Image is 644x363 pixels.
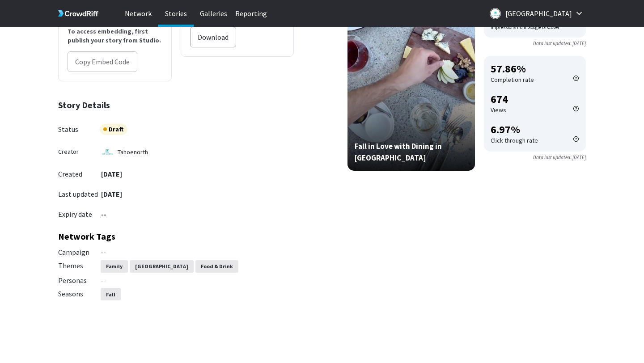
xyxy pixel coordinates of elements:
[355,140,468,164] p: Fall in Love with Dining in Lake Tahoe
[68,27,162,45] p: To access embedding, first publish your story from Studio.
[100,189,122,199] p: [DATE]
[101,275,106,286] p: --
[491,75,534,84] p: Completion rate
[101,247,106,257] p: --
[58,169,100,179] p: Created
[118,148,148,156] p: tahoenorth
[58,261,99,270] p: Themes
[491,93,579,106] h2: 674
[491,24,559,31] p: Impressions from Google Discover
[58,124,100,135] p: Status
[100,169,122,179] p: [DATE]
[484,40,586,47] p: Data last updated: [DATE]
[68,51,137,72] button: Embed code to be copied. Button to copy is below input.
[58,148,100,156] div: Creator
[58,275,99,284] p: Personas
[106,262,123,270] p: Family
[491,63,579,75] h2: 57.86%
[100,209,106,219] p: --
[135,262,188,270] p: [GEOGRAPHIC_DATA]
[58,99,294,110] h2: Story Details
[491,136,538,145] p: Click-through rate
[201,262,233,270] p: Food & Drink
[106,291,115,298] p: Fall
[505,6,572,21] p: [GEOGRAPHIC_DATA]
[491,123,579,136] h2: 6.97%
[58,209,92,219] p: Expiry date
[491,106,506,114] p: Views
[58,247,99,256] p: Campaign
[58,189,100,199] p: Last updated
[58,231,115,242] h2: Network Tags
[190,27,236,47] button: Download story button
[484,154,586,161] p: Data last updated: [DATE]
[58,289,99,298] p: Seasons
[100,124,127,135] div: Draft
[102,146,113,158] img: tahoenorth
[490,8,501,19] img: Logo for North Lake Tahoe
